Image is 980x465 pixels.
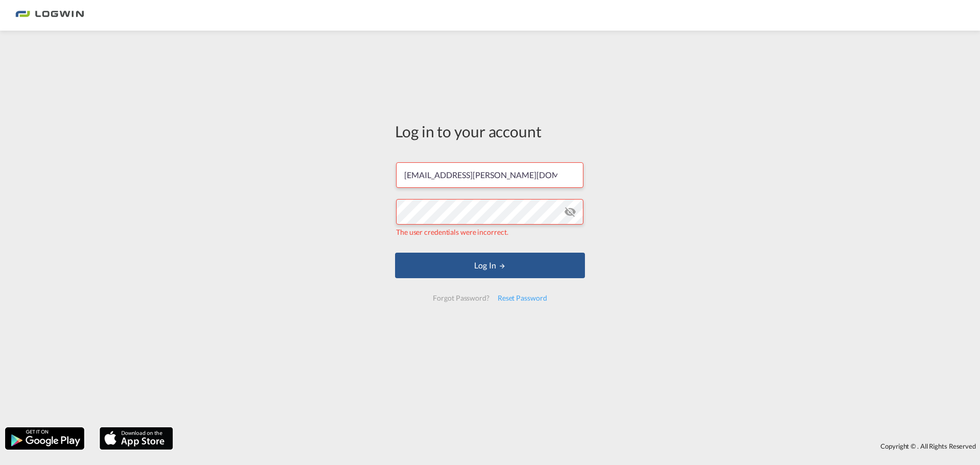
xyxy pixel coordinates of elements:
[494,289,551,307] div: Reset Password
[429,289,493,307] div: Forgot Password?
[564,206,576,218] md-icon: icon-eye-off
[396,228,508,236] span: The user credentials were incorrect.
[99,426,174,451] img: apple.png
[395,120,585,142] div: Log in to your account
[395,253,585,278] button: LOGIN
[178,437,980,455] div: Copyright © . All Rights Reserved
[396,162,583,188] input: Enter email/phone number
[4,426,85,451] img: google.png
[15,4,84,27] img: bc73a0e0d8c111efacd525e4c8ad7d32.png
